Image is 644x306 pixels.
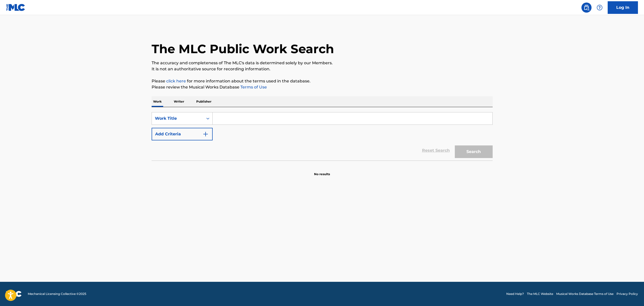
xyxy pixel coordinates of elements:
[595,3,605,13] div: Help
[556,292,613,296] a: Musical Works Database Terms of Use
[597,5,603,11] img: help
[152,96,163,107] p: Work
[506,292,524,296] a: Need Help?
[203,131,209,137] img: 9d2ae6d4665cec9f34b9.svg
[619,282,644,306] iframe: Chat Widget
[617,292,638,296] a: Privacy Policy
[6,4,25,11] img: MLC Logo
[581,3,592,13] a: Public Search
[172,96,186,107] p: Writer
[195,96,213,107] p: Publisher
[155,115,200,121] div: Work Title
[28,292,86,296] span: Mechanical Licensing Collective © 2025
[152,41,334,56] h1: The MLC Public Work Search
[152,78,493,84] p: Please for more information about the terms used in the database.
[608,1,638,14] a: Log In
[6,291,22,297] img: logo
[527,292,553,296] a: The MLC Website
[166,79,186,83] a: click here
[314,166,330,176] p: No results
[152,112,493,161] form: Search Form
[152,128,213,140] button: Add Criteria
[239,85,267,89] a: Terms of Use
[152,84,493,90] p: Please review the Musical Works Database
[152,66,493,72] p: It is not an authoritative source for recording information.
[152,60,493,66] p: The accuracy and completeness of The MLC's data is determined solely by our Members.
[583,5,590,11] img: search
